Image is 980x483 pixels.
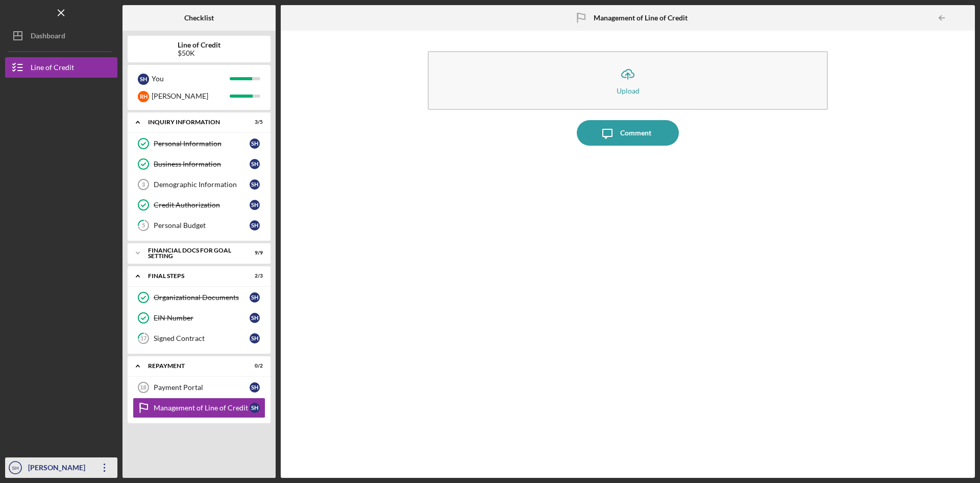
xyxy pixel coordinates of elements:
div: S H [250,313,260,323]
button: SH[PERSON_NAME] [5,457,117,478]
div: S H [250,220,260,231]
div: S H [250,403,260,413]
div: Comment [620,120,651,146]
button: Dashboard [5,26,117,46]
div: [PERSON_NAME] [152,87,230,105]
a: 18Payment PortalSH [133,377,265,398]
div: Business Information [154,160,250,168]
tspan: 5 [142,222,145,229]
div: S H [250,200,260,210]
div: Financial Docs for Goal Setting [148,247,237,259]
div: Personal Information [154,140,250,148]
button: Line of Credit [5,57,117,78]
div: R H [138,91,149,102]
div: You [152,70,230,87]
tspan: 17 [140,335,147,342]
b: Management of Line of Credit [594,14,688,22]
a: Management of Line of CreditSH [133,398,265,418]
tspan: 18 [140,384,146,390]
div: Demographic Information [154,180,250,189]
div: Credit Authorization [154,201,250,209]
tspan: 3 [142,181,145,188]
a: 5Personal BudgetSH [133,215,265,236]
div: S H [250,139,260,149]
div: Personal Budget [154,221,250,229]
div: 2 / 3 [244,273,263,279]
div: FINAL STEPS [148,273,237,279]
b: Line of Credit [178,41,220,49]
a: 3Demographic InformationSH [133,174,265,195]
text: SH [12,465,18,471]
div: S H [250,159,260,169]
div: Line of Credit [31,57,74,80]
div: 9 / 9 [244,250,263,256]
button: Upload [428,51,828,110]
div: S H [138,74,149,85]
div: EIN Number [154,314,250,322]
div: 0 / 2 [244,363,263,369]
div: Repayment [148,363,237,369]
div: S H [250,382,260,393]
a: Business InformationSH [133,154,265,174]
div: S H [250,179,260,190]
a: Credit AuthorizationSH [133,195,265,215]
div: Management of Line of Credit [154,404,250,412]
a: 17Signed ContractSH [133,328,265,349]
button: Comment [577,120,679,146]
div: [PERSON_NAME] [26,457,92,480]
b: Checklist [184,14,214,22]
a: Organizational DocumentsSH [133,287,265,308]
div: S H [250,292,260,303]
a: EIN NumberSH [133,308,265,328]
div: Organizational Documents [154,293,250,302]
div: Dashboard [31,26,65,49]
div: S H [250,333,260,343]
div: $50K [178,49,220,57]
a: Personal InformationSH [133,133,265,154]
div: INQUIRY INFORMATION [148,119,237,125]
div: 3 / 5 [244,119,263,125]
div: Signed Contract [154,334,250,342]
div: Upload [617,87,640,95]
div: Payment Portal [154,383,250,392]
